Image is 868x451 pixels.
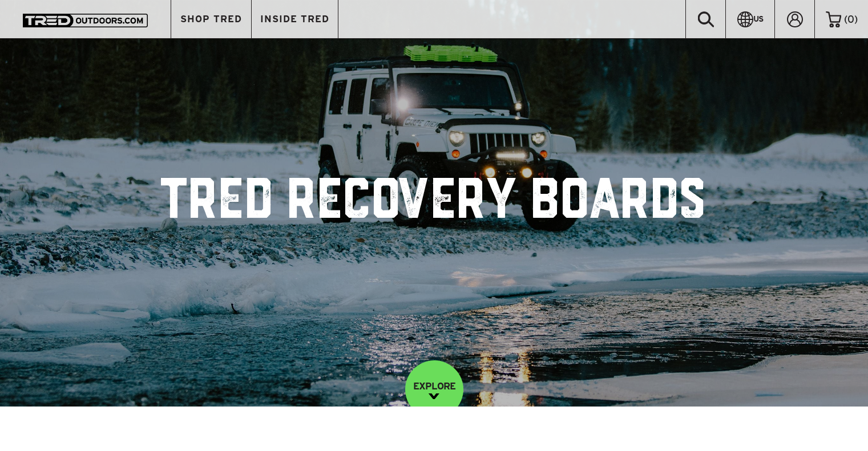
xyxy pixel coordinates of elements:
span: 0 [847,14,854,25]
img: cart-icon [826,11,841,27]
span: ( ) [844,14,858,25]
img: TRED Outdoors America [23,14,148,27]
a: EXPLORE [405,360,463,419]
span: INSIDE TRED [260,14,329,24]
h1: TRED Recovery Boards [161,178,707,229]
img: down-image [429,393,439,399]
span: SHOP TRED [180,14,242,24]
